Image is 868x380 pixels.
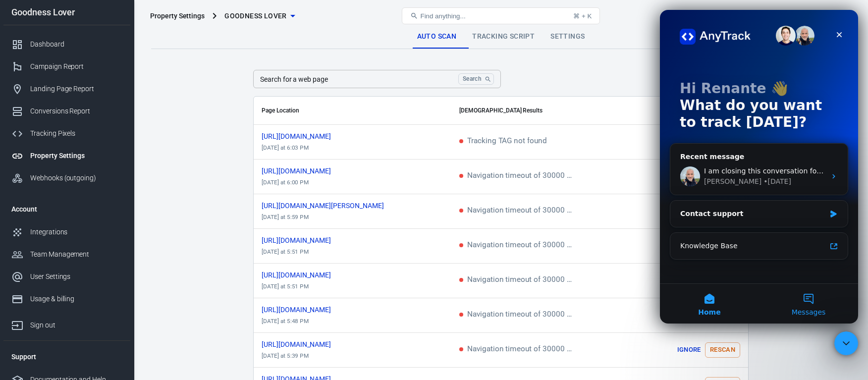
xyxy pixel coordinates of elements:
[262,237,349,244] span: https://goodnesslover.com/pages/join-2025
[254,97,451,125] th: Page Location
[3,145,130,167] a: Property Settings
[262,318,309,325] time: 2025-09-15T17:48:38+08:00
[262,133,349,140] span: https://gutimmunesolution.com/
[150,11,205,21] div: Property Settings
[3,345,130,369] li: Support
[132,299,166,306] span: Messages
[10,190,188,217] div: Contact support
[3,78,130,100] a: Landing Page Report
[30,173,122,183] div: Webhooks (outgoing)
[459,276,578,285] span: Navigation timeout of 30000 ms exceeded
[3,197,130,221] li: Account
[3,310,130,336] a: Sign out
[44,166,102,177] div: [PERSON_NAME]
[20,231,166,241] div: Knowledge Base
[834,331,858,355] iframe: Intercom live chat
[104,166,131,177] div: • [DATE]
[38,299,60,306] span: Home
[459,137,547,146] span: Tracking TAG not found
[262,144,309,151] time: 2025-09-15T18:03:46+08:00
[262,283,309,290] time: 2025-09-15T17:51:16+08:00
[253,70,454,88] input: https://example.com/categories/top-brands
[30,39,122,50] div: Dashboard
[459,172,578,181] span: Navigation timeout of 30000 ms exceeded
[542,25,593,49] a: Settings
[224,10,287,22] span: Goodness Lover
[451,97,748,125] th: [DEMOGRAPHIC_DATA] Results
[459,207,578,216] span: Navigation timeout of 30000 ms exceeded
[464,25,542,49] a: Tracking Script
[660,10,858,324] iframe: Intercom live chat
[3,243,130,266] a: Team Management
[220,7,299,25] button: Goodness Lover
[30,227,122,237] div: Integrations
[420,12,465,20] span: Find anything...
[30,151,122,161] div: Property Settings
[262,202,402,209] span: https://goodnesslover.com/blogs/goodness-lover-live/the-recommended-essential-oils-for-your-gut-d...
[3,266,130,288] a: User Settings
[30,249,122,260] div: Team Management
[30,84,122,94] div: Landing Page Report
[3,33,130,55] a: Dashboard
[459,241,578,250] span: Navigation timeout of 30000 ms exceeded
[459,311,578,320] span: Navigation timeout of 30000 ms exceeded
[262,167,349,174] span: https://goodnesslover.com/blogs/health/magnesium
[262,248,309,255] time: 2025-09-15T17:51:18+08:00
[3,122,130,145] a: Tracking Pixels
[44,157,381,165] span: I am closing this conversation for now. You can always respond later or start a new conversation.
[573,12,592,20] div: ⌘ + K
[673,342,705,358] button: Ignore
[20,199,165,209] div: Contact support
[705,342,740,358] button: Rescan
[459,345,578,354] span: Navigation timeout of 30000 ms exceeded
[14,227,184,245] a: Knowledge Base
[3,221,130,243] a: Integrations
[409,25,465,49] a: Auto Scan
[262,214,309,220] time: 2025-09-15T17:59:45+08:00
[402,7,600,24] button: Find anything...⌘ + K
[262,179,309,186] time: 2025-09-15T18:00:21+08:00
[262,306,349,313] span: https://goodnesslover.com/blogs/recipes/gentle-digestive-smoothie-bowl/
[99,274,198,314] button: Messages
[3,288,130,310] a: Usage & billing
[262,352,309,359] time: 2025-09-15T17:39:48+08:00
[3,55,130,78] a: Campaign Report
[30,106,122,116] div: Conversions Report
[30,294,122,304] div: Usage & billing
[3,100,130,122] a: Conversions Report
[3,167,130,189] a: Webhooks (outgoing)
[30,271,122,282] div: User Settings
[836,4,860,28] a: Sign out
[458,73,494,85] button: Search
[30,128,122,139] div: Tracking Pixels
[30,320,122,330] div: Sign out
[3,8,130,17] div: Goodness Lover
[262,271,349,278] span: https://goodnesslover.com/fr/blogs/health/unraveling-the-mystery-of-oxalates-exploring-their-impa...
[262,341,349,348] span: https://goodnesslover.com/blogs/recipes/healing-golden-milk-smoothie/
[170,16,188,34] div: Close
[30,61,122,72] div: Campaign Report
